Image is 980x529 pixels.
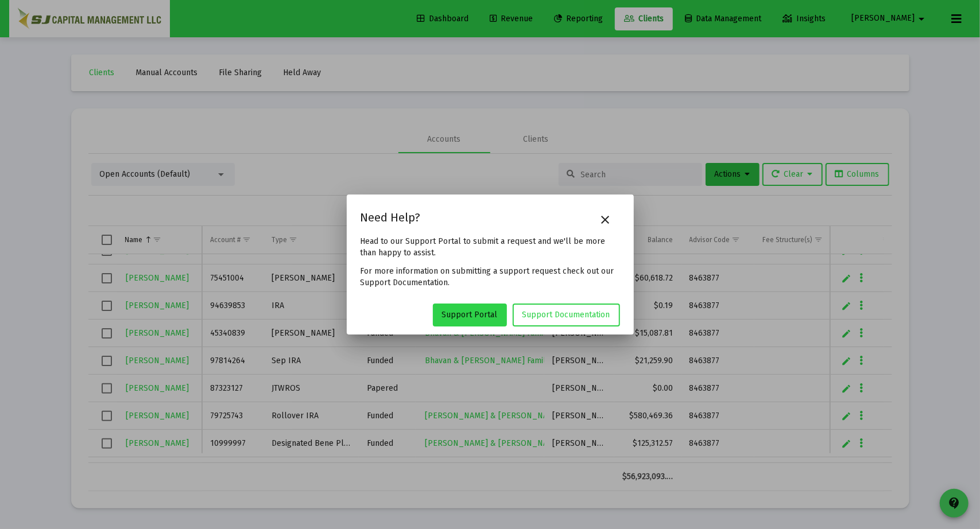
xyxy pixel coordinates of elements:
p: For more information on submitting a support request check out our Support Documentation. [361,266,620,289]
a: Support Portal [433,304,507,326]
span: Support Documentation [522,310,610,320]
a: Support Documentation [513,304,620,326]
span: Support Portal [442,310,498,320]
mat-icon: close [599,213,613,227]
p: Head to our Support Portal to submit a request and we'll be more than happy to assist. [361,236,620,259]
h2: Need Help? [361,208,421,227]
